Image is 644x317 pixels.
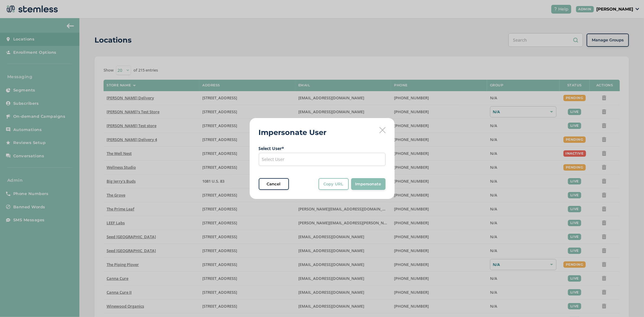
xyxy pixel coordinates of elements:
h2: Impersonate User [259,127,327,138]
label: Select User [259,145,386,152]
button: Impersonate [351,178,386,190]
span: Cancel [267,181,281,187]
button: Copy URL [319,178,349,190]
span: Copy URL [324,181,344,187]
button: Cancel [259,178,289,190]
span: Select User [262,156,285,162]
iframe: Chat Widget [614,288,644,317]
span: Impersonate [355,181,381,187]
